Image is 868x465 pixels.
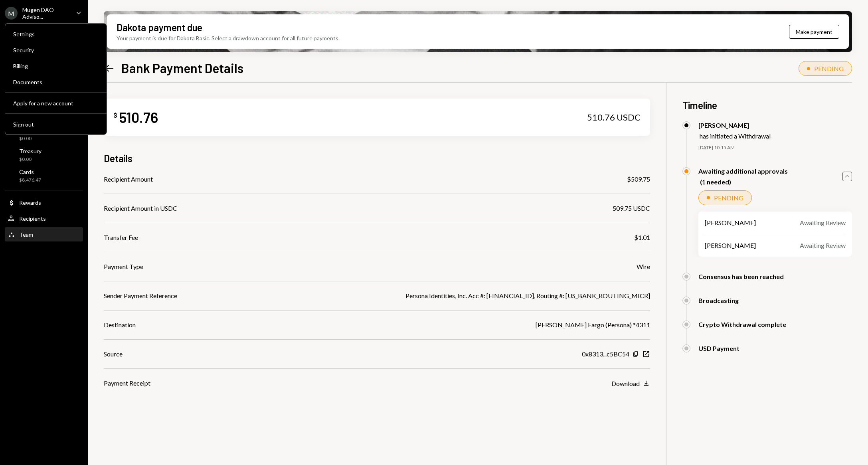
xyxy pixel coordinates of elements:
div: Consensus has been reached [698,273,784,280]
div: Transfer Fee [104,233,138,242]
div: Payment Receipt [104,378,150,388]
div: Source [104,349,123,359]
div: Recipient Amount in USDC [104,204,177,213]
div: Mugen DAO Adviso... [22,6,69,20]
div: Payment Type [104,262,143,271]
h3: Details [104,152,132,165]
div: 510.76 [119,108,158,126]
div: Security [13,47,99,53]
div: 509.75 USDC [613,204,650,213]
div: Recipient Amount [104,174,153,184]
h3: Timeline [682,99,852,112]
div: PENDING [814,65,844,72]
a: Documents [8,75,103,89]
div: $1.01 [634,233,650,242]
div: Treasury [19,148,42,154]
div: USD Payment [698,344,739,352]
div: Awaiting Review [800,218,846,228]
div: $8,476.47 [19,177,41,184]
div: Destination [104,320,136,330]
div: PENDING [714,194,743,202]
div: Billing [13,63,99,69]
a: Security [8,43,103,57]
div: Cards [19,168,41,175]
a: Billing [8,59,103,73]
div: Your payment is due for Dakota Basic. Select a drawdown account for all future payments. [117,34,340,42]
a: Recipients [5,211,83,226]
div: Sender Payment Reference [104,291,177,301]
div: Team [19,231,33,238]
div: Settings [13,31,99,38]
div: [PERSON_NAME] [705,218,756,228]
div: $ [113,111,117,119]
div: Crypto Withdrawal complete [698,321,786,328]
div: M [5,7,18,20]
a: Treasury$0.00 [5,145,83,164]
a: Settings [8,27,103,41]
h1: Bank Payment Details [121,60,243,76]
div: Wire [637,262,650,271]
div: [PERSON_NAME] Fargo (Persona) *4311 [536,320,650,330]
a: Cards$8,476.47 [5,166,83,185]
a: Team [5,227,83,241]
div: has initiated a Withdrawal [700,132,771,140]
div: [PERSON_NAME] [705,241,756,250]
div: Recipients [19,215,46,222]
div: Apply for a new account [13,100,99,107]
div: Download [611,380,640,387]
button: Apply for a new account [8,96,103,111]
div: Persona Identities, Inc. Acc #: [FINANCIAL_ID], Routing #: [US_BANK_ROUTING_MICR] [405,291,650,301]
div: 0x8313...c5BC54 [582,349,629,359]
a: Rewards [5,195,83,210]
div: [PERSON_NAME] [698,121,771,129]
button: Make payment [789,25,839,39]
div: Dakota payment due [117,21,202,34]
div: $509.75 [627,174,650,184]
div: [DATE] 10:15 AM [698,144,852,151]
div: (1 needed) [700,178,788,186]
button: Sign out [8,117,103,132]
div: Awaiting Review [800,241,846,250]
div: $0.00 [19,135,38,142]
div: Awaiting additional approvals [698,167,788,175]
div: Broadcasting [698,297,739,304]
div: Sign out [13,121,99,128]
button: Download [611,379,650,388]
div: Documents [13,79,99,85]
div: Rewards [19,199,41,206]
div: 510.76 USDC [587,112,641,123]
div: $0.00 [19,156,42,163]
